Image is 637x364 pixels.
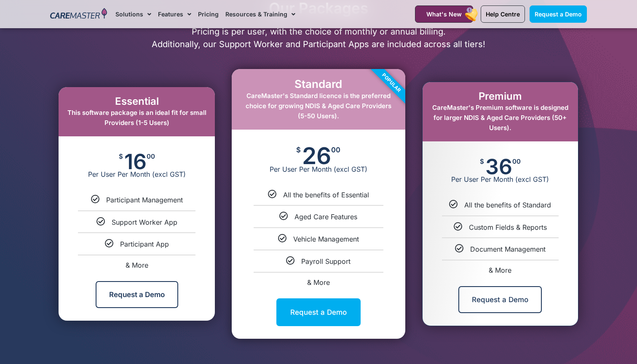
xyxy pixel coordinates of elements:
h2: Essential [67,96,206,108]
a: Custom Fields & Reports [469,223,547,231]
span: 36 [485,158,512,175]
div: Popular [343,35,439,131]
span: Per User Per Month (excl GST) [59,170,215,178]
a: & More [489,266,511,274]
a: Vehicle Management [293,235,359,243]
span: 16 [124,153,147,170]
a: Support Worker App [112,218,177,226]
span: Per User Per Month (excl GST) [423,175,578,183]
span: Help Centre [486,11,520,18]
span: What's New [426,11,462,18]
span: 00 [147,153,155,159]
a: Participant App [120,240,169,248]
a: Participant Management [106,196,183,204]
span: Request a Demo [535,11,582,18]
a: Request a Demo [458,286,542,313]
a: What's New [415,5,473,23]
img: CareMaster Logo [50,8,107,21]
a: Request a Demo [530,5,587,23]
span: 00 [331,146,340,154]
a: & More [307,278,330,287]
span: This software package is an ideal fit for small Providers (1-5 Users) [67,109,206,127]
span: 26 [302,146,331,165]
span: $ [296,146,301,154]
span: $ [119,153,123,159]
a: Request a Demo [276,298,361,326]
a: Request a Demo [96,281,178,308]
a: Payroll Support [301,257,351,266]
a: Help Centre [481,5,525,23]
h2: Premium [431,90,570,103]
span: $ [480,158,484,165]
p: Pricing is per user, with the choice of monthly or annual billing. Additionally, our Support Work... [46,25,591,50]
span: CareMaster's Premium software is designed for larger NDIS & Aged Care Providers (50+ Users). [432,104,568,132]
h2: Standard [240,77,396,90]
a: All the benefits of Essential [283,191,369,199]
a: & More [126,261,148,269]
span: Per User Per Month (excl GST) [232,165,405,173]
a: Document Management [470,245,546,253]
a: Aged Care Features [294,213,357,221]
a: All the benefits of Standard [464,201,551,209]
span: 00 [512,158,521,165]
span: CareMaster's Standard licence is the preferred choice for growing NDIS & Aged Care Providers (5-5... [246,92,391,120]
